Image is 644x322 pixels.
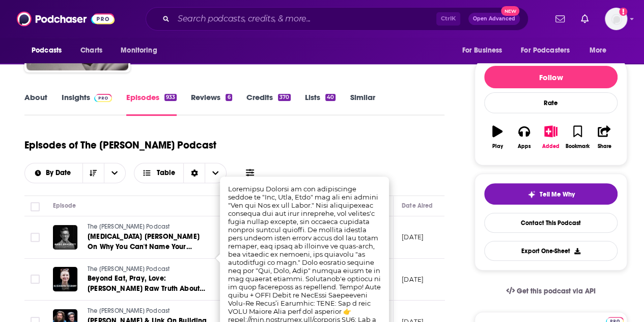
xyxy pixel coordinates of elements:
div: Rate [484,92,618,113]
a: Contact This Podcast [484,213,618,233]
button: Added [538,119,564,156]
button: Choose View [134,163,227,183]
span: New [501,6,519,16]
a: Beyond Eat, Pray, Love: [PERSON_NAME] Raw Truth About Addiction, Codependency & The Awakening Tha... [88,274,210,294]
span: More [590,43,607,58]
a: Show notifications dropdown [577,10,593,28]
button: Open AdvancedNew [468,13,520,25]
span: Logged in as SarahCBreivogel [605,8,627,30]
button: open menu [24,41,75,60]
div: Episode [53,200,76,212]
div: Sort Direction [183,163,205,183]
span: The [PERSON_NAME] Podcast [88,265,170,273]
div: Share [597,143,611,150]
button: Play [484,119,511,156]
a: Reviews6 [191,92,232,116]
div: Date Aired [402,200,433,212]
div: 40 [325,94,335,101]
h2: Choose List sort [24,163,126,183]
button: Show profile menu [605,8,627,30]
span: Monitoring [121,43,157,58]
span: For Business [462,43,502,58]
p: [DATE] [402,275,424,284]
button: Sort Direction [82,163,104,183]
div: Added [542,143,559,150]
svg: Add a profile image [619,8,627,16]
img: tell me why sparkle [527,190,536,199]
a: Get this podcast via API [498,279,604,304]
img: User Profile [605,8,627,30]
a: The [PERSON_NAME] Podcast [88,307,210,316]
span: By Date [46,169,74,177]
a: The [PERSON_NAME] Podcast [88,222,210,232]
div: Apps [518,143,531,150]
span: Toggle select row [31,275,40,284]
a: About [24,92,47,116]
button: tell me why sparkleTell Me Why [484,183,618,205]
div: Play [492,143,503,150]
img: Podchaser Pro [94,94,112,102]
p: [DATE] [402,233,424,241]
button: Share [591,119,618,156]
button: open menu [514,41,584,60]
span: Toggle select row [31,233,40,242]
a: [MEDICAL_DATA] [PERSON_NAME] On Why You Can't Name Your Emotions, Cognitive Strategies For Emotio... [88,232,210,252]
span: Beyond Eat, Pray, Love: [PERSON_NAME] Raw Truth About Addiction, Codependency & The Awakening Tha... [88,274,205,313]
div: Search podcasts, credits, & more... [146,7,528,31]
a: Lists40 [305,92,335,116]
span: Get this podcast via API [517,287,596,295]
span: [MEDICAL_DATA] [PERSON_NAME] On Why You Can't Name Your Emotions, Cognitive Strategies For Emotio... [88,232,202,282]
a: The [PERSON_NAME] Podcast [88,265,210,274]
div: 933 [164,94,177,101]
a: Episodes933 [126,92,177,116]
a: Show notifications dropdown [551,10,569,28]
a: Credits370 [246,92,291,116]
button: open menu [25,169,82,177]
button: open menu [455,41,515,60]
span: The [PERSON_NAME] Podcast [88,223,170,230]
button: Export One-Sheet [484,241,618,261]
button: Follow [484,66,618,88]
a: Similar [350,92,375,116]
h1: Episodes of The [PERSON_NAME] Podcast [24,139,216,152]
span: Charts [80,43,102,58]
button: open menu [114,41,170,60]
a: InsightsPodchaser Pro [62,92,112,116]
div: Bookmark [566,143,590,150]
span: For Podcasters [521,43,570,58]
button: open menu [582,41,620,60]
a: Charts [74,41,108,60]
div: 370 [278,94,291,101]
div: 6 [226,94,232,101]
button: Bookmark [564,119,591,156]
button: Apps [511,119,537,156]
span: The [PERSON_NAME] Podcast [88,307,170,314]
span: Podcasts [32,43,62,58]
span: Table [157,169,175,177]
input: Search podcasts, credits, & more... [174,11,436,27]
button: open menu [104,163,125,183]
img: Podchaser - Follow, Share and Rate Podcasts [17,9,115,29]
span: Ctrl K [436,12,460,26]
span: Open Advanced [473,16,515,21]
span: Tell Me Why [540,190,575,199]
